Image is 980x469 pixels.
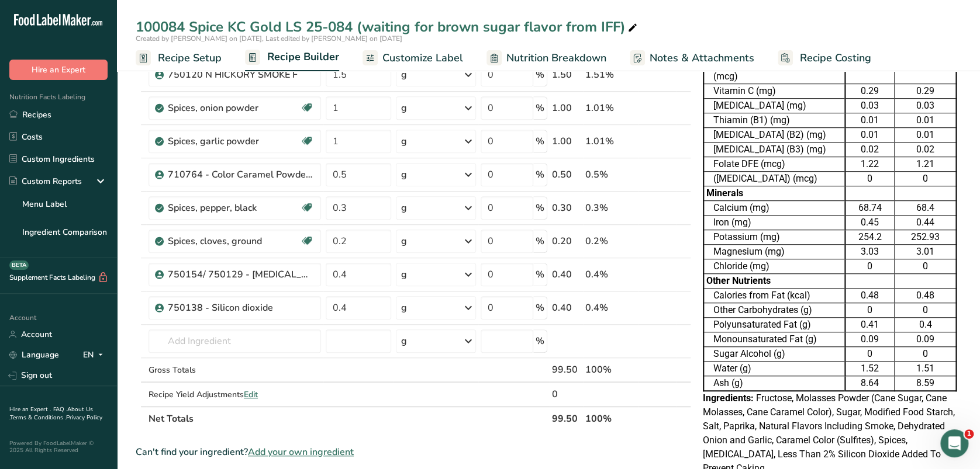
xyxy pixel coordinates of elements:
[897,201,953,215] div: 68.4
[401,168,407,182] div: g
[146,406,550,430] th: Net Totals
[401,201,407,215] div: g
[9,260,29,270] div: BETA
[703,216,845,230] td: Iron (mg)
[149,364,321,376] div: Gross Totals
[848,347,892,361] div: 0
[585,234,636,248] div: 0.2%
[964,429,974,439] span: 1
[401,267,407,282] div: g
[506,50,606,66] span: Nutrition Breakdown
[149,388,321,401] div: Recipe Yield Adjustments
[486,45,606,71] a: Nutrition Breakdown
[585,301,636,315] div: 0.4%
[136,45,222,71] a: Recipe Setup
[897,362,953,376] div: 1.51
[248,445,354,459] span: Add your own ingredient
[703,259,845,274] td: Chloride (mg)
[168,101,300,115] div: Spices, onion powder
[9,440,108,454] div: Powered By FoodLabelMaker © 2025 All Rights Reserved
[703,245,845,259] td: Magnesium (mg)
[703,99,845,113] td: [MEDICAL_DATA] (mg)
[703,332,845,347] td: Monounsaturated Fat (g)
[897,172,953,186] div: 0
[848,84,892,98] div: 0.29
[245,44,339,72] a: Recipe Builder
[703,347,845,362] td: Sugar Alcohol (g)
[897,84,953,98] div: 0.29
[848,318,892,332] div: 0.41
[703,186,845,201] td: Minerals
[703,318,845,332] td: Polyunsaturated Fat (g)
[848,99,892,113] div: 0.03
[703,113,845,128] td: Thiamin (B1) (mg)
[136,34,402,43] span: Created by [PERSON_NAME] on [DATE], Last edited by [PERSON_NAME] on [DATE]
[136,445,691,459] div: Can't find your ingredient?
[897,216,953,230] div: 0.44
[83,348,108,362] div: EN
[703,143,845,157] td: [MEDICAL_DATA] (B3) (mg)
[168,201,300,215] div: Spices, pepper, black
[168,134,300,148] div: Spices, garlic powder
[703,274,845,289] td: Other Nutrients
[552,101,581,115] div: 1.00
[552,201,581,215] div: 0.30
[897,143,953,157] div: 0.02
[778,45,871,71] a: Recipe Costing
[897,289,953,303] div: 0.48
[848,289,892,303] div: 0.48
[940,429,968,457] iframe: Intercom live chat
[168,267,314,282] div: 750154/ 750129 - [MEDICAL_DATA] (NON-GMO)
[848,303,892,317] div: 0
[848,259,892,273] div: 0
[897,157,953,171] div: 1.21
[585,267,636,282] div: 0.4%
[401,134,407,148] div: g
[703,201,845,216] td: Calcium (mg)
[848,128,892,142] div: 0.01
[9,175,82,187] div: Custom Reports
[897,318,953,332] div: 0.4
[703,376,845,391] td: Ash (g)
[585,68,636,82] div: 1.51%
[897,230,953,244] div: 252.93
[9,405,93,422] a: About Us .
[168,301,314,315] div: 750138 - Silicon dioxide
[168,68,314,82] div: 750120 N HICKORY SMOKE F
[703,172,845,186] td: ([MEDICAL_DATA]) (mcg)
[168,234,300,248] div: Spices, cloves, ground
[703,289,845,303] td: Calories from Fat (kcal)
[848,172,892,186] div: 0
[552,234,581,248] div: 0.20
[848,362,892,376] div: 1.52
[703,84,845,99] td: Vitamin C (mg)
[897,245,953,259] div: 3.01
[650,50,754,66] span: Notes & Attachments
[382,50,463,66] span: Customize Label
[267,49,339,65] span: Recipe Builder
[9,345,59,365] a: Language
[897,259,953,273] div: 0
[9,405,51,414] a: Hire an Expert .
[897,128,953,142] div: 0.01
[848,113,892,127] div: 0.01
[703,303,845,318] td: Other Carbohydrates (g)
[800,50,871,66] span: Recipe Costing
[9,60,108,80] button: Hire an Expert
[66,414,102,422] a: Privacy Policy
[703,128,845,143] td: [MEDICAL_DATA] (B2) (mg)
[401,234,407,248] div: g
[552,267,581,282] div: 0.40
[585,201,636,215] div: 0.3%
[848,230,892,244] div: 254.2
[552,168,581,182] div: 0.50
[53,405,67,414] a: FAQ .
[848,143,892,157] div: 0.02
[552,301,581,315] div: 0.40
[703,392,754,404] span: Ingredients:
[552,363,581,377] div: 99.50
[897,347,953,361] div: 0
[401,334,407,348] div: g
[401,101,407,115] div: g
[550,406,583,430] th: 99.50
